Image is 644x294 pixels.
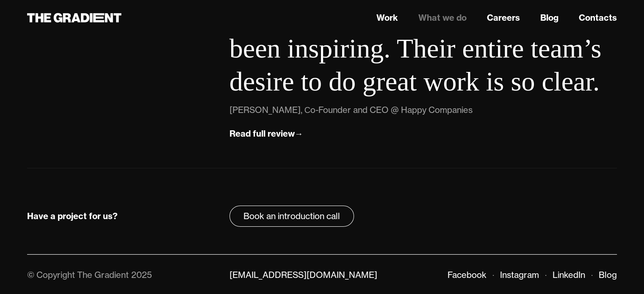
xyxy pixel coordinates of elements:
div: © Copyright The Gradient [27,269,129,280]
div: 2025 [131,269,152,280]
a: Book an introduction call [229,206,354,227]
a: What we do [418,11,467,24]
a: Read full review→ [229,127,303,141]
a: Careers [487,11,520,24]
a: [EMAIL_ADDRESS][DOMAIN_NAME] [229,269,377,280]
a: Facebook [448,269,486,280]
div: [PERSON_NAME], Сo-Founder and CEO @ Happy Companies [229,103,473,117]
a: Contacts [579,11,617,24]
a: Blog [540,11,558,24]
a: Work [376,11,398,24]
div: → [295,128,303,139]
a: LinkedIn [553,269,585,280]
div: Read full review [229,128,295,139]
a: Blog [599,269,617,280]
a: Instagram [500,269,539,280]
strong: Have a project for us? [27,211,118,221]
